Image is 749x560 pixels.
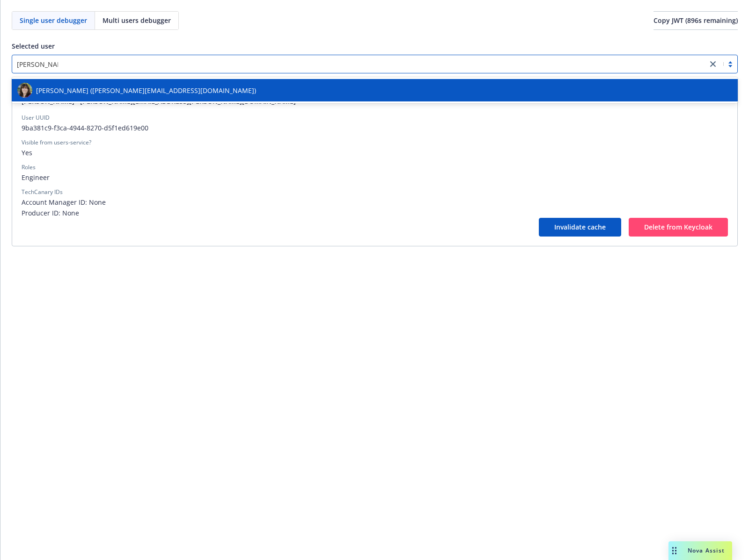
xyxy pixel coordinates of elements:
[20,15,87,25] span: Single user debugger
[22,123,728,133] span: 9ba381c9-f3ca-4944-8270-d5f1ed619e00
[36,86,256,95] span: [PERSON_NAME] ([PERSON_NAME][EMAIL_ADDRESS][DOMAIN_NAME])
[103,15,171,25] span: Multi users debugger
[22,138,91,147] div: Visible from users-service?
[554,223,606,231] span: Invalidate cache
[22,172,728,182] span: Engineer
[644,223,712,231] span: Delete from Keycloak
[22,208,728,218] span: Producer ID: None
[22,197,728,207] span: Account Manager ID: None
[668,541,680,560] div: Drag to move
[22,148,728,158] span: Yes
[12,42,55,50] span: Selected user
[22,114,50,122] div: User UUID
[654,16,738,25] span: Copy JWT ( 896 s remaining)
[17,83,32,98] img: photo
[629,218,728,237] button: Delete from Keycloak
[688,546,725,554] span: Nova Assist
[654,11,738,30] button: Copy JWT (896s remaining)
[668,541,732,560] button: Nova Assist
[22,163,36,172] div: Roles
[539,218,621,237] button: Invalidate cache
[707,58,719,70] a: close
[22,188,63,196] div: TechCanary IDs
